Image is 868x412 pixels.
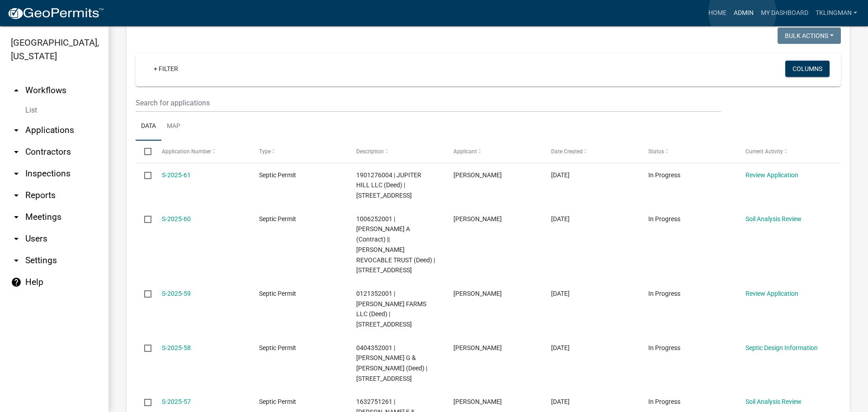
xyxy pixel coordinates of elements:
i: arrow_drop_down [11,190,22,201]
datatable-header-cell: Current Activity [737,141,834,162]
a: + Filter [146,61,185,77]
i: arrow_drop_down [11,125,22,136]
a: Soil Analysis Review [745,215,802,223]
a: S-2025-58 [162,344,191,351]
span: 1006252001 | ANDERSON TRAVIS A (Contract) || LARSON RITA M REVOCABLE TRUST (Deed) | 16664 225TH ST [356,215,435,274]
span: 09/10/2025 [551,171,570,179]
a: Septic Design Information [745,344,818,351]
a: Map [161,112,186,141]
a: S-2025-57 [162,398,191,405]
i: help [11,277,22,288]
i: arrow_drop_down [11,233,22,244]
button: Bulk Actions [778,28,841,44]
span: In Progress [648,171,680,179]
span: Septic Permit [259,171,296,179]
span: Application Number [162,148,211,155]
span: 1901276004 | JUPITER HILL LLC (Deed) | 34282 JUPITER RD [356,171,421,199]
span: Septic Permit [259,290,296,297]
span: Septic Permit [259,344,296,351]
span: Septic Permit [259,398,296,405]
i: arrow_drop_down [11,255,22,266]
a: Data [136,112,161,141]
span: Applicant [453,148,477,155]
span: Date Created [551,148,583,155]
a: S-2025-59 [162,290,191,297]
datatable-header-cell: Application Number [153,141,250,162]
a: tklingman [812,5,861,22]
a: Review Application [745,290,798,297]
span: 0404352001 | ABEL TERRE G & BOBBI LEE (Deed) | 30249 PLEASANT RIDGE RD [356,344,427,382]
span: Andrew Thomas [453,171,502,179]
span: Description [356,148,384,155]
i: arrow_drop_up [11,85,22,96]
i: arrow_drop_down [11,168,22,179]
span: Tammy Klingman [453,398,502,405]
span: In Progress [648,344,680,351]
a: S-2025-60 [162,215,191,223]
span: Reggie vine [453,290,502,297]
span: In Progress [648,398,680,405]
span: 08/24/2025 [551,344,570,351]
a: Soil Analysis Review [745,398,802,405]
datatable-header-cell: Date Created [542,141,639,162]
span: 08/19/2025 [551,398,570,405]
span: Septic Permit [259,215,296,223]
span: In Progress [648,215,680,223]
i: arrow_drop_down [11,212,22,223]
span: 09/05/2025 [551,290,570,297]
datatable-header-cell: Type [250,141,348,162]
datatable-header-cell: Applicant [445,141,542,162]
span: Current Activity [745,148,783,155]
datatable-header-cell: Description [348,141,445,162]
button: Columns [785,61,830,77]
a: Admin [730,5,757,22]
input: Search for applications [136,94,721,112]
a: My Dashboard [757,5,812,22]
span: Travis Anderson [453,215,502,223]
datatable-header-cell: Select [136,141,153,162]
span: Bobbi Abel [453,344,502,351]
span: In Progress [648,290,680,297]
a: S-2025-61 [162,171,191,179]
span: Type [259,148,271,155]
i: arrow_drop_down [11,147,22,157]
a: Home [705,5,730,22]
a: Review Application [745,171,798,179]
span: 0121352001 | CASTEN FARMS LLC (Deed) | 12192 APRICOT RD [356,290,426,328]
span: 09/10/2025 [551,215,570,223]
datatable-header-cell: Status [640,141,737,162]
span: Status [648,148,664,155]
